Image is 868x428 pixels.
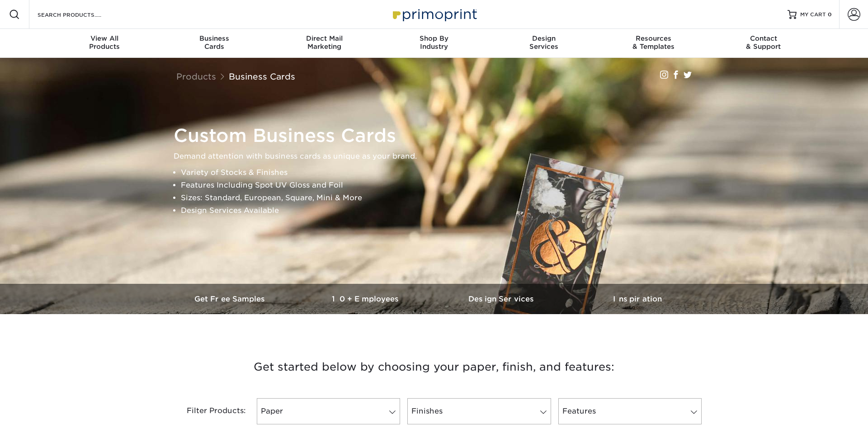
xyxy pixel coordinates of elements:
h3: Design Services [434,295,570,303]
a: Design Services [434,284,570,314]
h1: Custom Business Cards [174,125,703,146]
a: 10+ Employees [298,284,434,314]
a: Shop ByIndustry [379,29,489,58]
div: Industry [379,34,489,51]
span: Business [160,34,269,42]
input: SEARCH PRODUCTS..... [37,9,125,20]
li: Features Including Spot UV Gloss and Foil [181,179,703,192]
div: Services [489,34,599,51]
div: & Support [708,34,818,51]
a: Contact& Support [708,29,818,58]
li: Sizes: Standard, European, Square, Mini & More [181,192,703,204]
a: Direct MailMarketing [269,29,379,58]
p: Demand attention with business cards as unique as your brand. [174,150,703,163]
a: DesignServices [489,29,599,58]
a: Resources& Templates [599,29,708,58]
a: Paper [257,398,400,424]
div: Filter Products: [163,398,253,424]
h3: Inspiration [570,295,705,303]
a: Inspiration [570,284,705,314]
span: View All [50,34,160,42]
span: Shop By [379,34,489,42]
span: Contact [708,34,818,42]
h3: 10+ Employees [298,295,434,303]
div: Cards [160,34,269,51]
span: Resources [599,34,708,42]
span: Design [489,34,599,42]
h3: Get Free Samples [163,295,298,303]
span: Direct Mail [269,34,379,42]
span: 0 [828,11,832,18]
a: Products [176,71,216,81]
a: Get Free Samples [163,284,298,314]
li: Variety of Stocks & Finishes [181,166,703,179]
a: View AllProducts [50,29,160,58]
li: Design Services Available [181,204,703,217]
a: Finishes [407,398,551,424]
a: BusinessCards [160,29,269,58]
div: Marketing [269,34,379,51]
a: Features [558,398,702,424]
img: Primoprint [389,5,479,24]
h3: Get started below by choosing your paper, finish, and features: [170,347,698,387]
div: Products [50,34,160,51]
a: Business Cards [229,71,295,81]
div: & Templates [599,34,708,51]
span: MY CART [800,11,826,19]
